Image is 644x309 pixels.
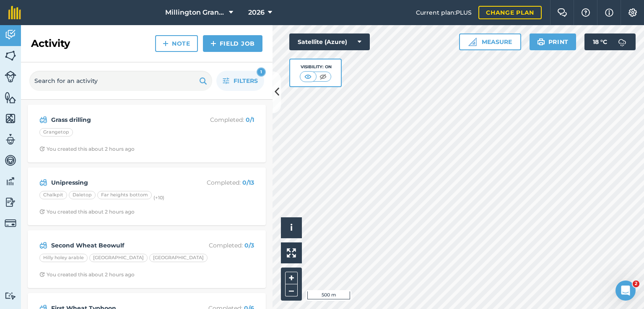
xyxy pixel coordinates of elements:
p: Completed : [187,115,254,124]
strong: 0 / 3 [244,242,254,249]
img: svg+xml;base64,PD94bWwgdmVyc2lvbj0iMS4wIiBlbmNvZGluZz0idXRmLTgiPz4KPCEtLSBHZW5lcmF0b3I6IEFkb2JlIE... [5,175,16,188]
img: svg+xml;base64,PHN2ZyB4bWxucz0iaHR0cDovL3d3dy53My5vcmcvMjAwMC9zdmciIHdpZHRoPSIxOSIgaGVpZ2h0PSIyNC... [537,37,545,47]
img: svg+xml;base64,PHN2ZyB4bWxucz0iaHR0cDovL3d3dy53My5vcmcvMjAwMC9zdmciIHdpZHRoPSIxOSIgaGVpZ2h0PSIyNC... [199,76,207,86]
img: svg+xml;base64,PHN2ZyB4bWxucz0iaHR0cDovL3d3dy53My5vcmcvMjAwMC9zdmciIHdpZHRoPSI1NiIgaGVpZ2h0PSI2MC... [5,91,16,104]
img: fieldmargin Logo [8,6,21,19]
div: Visibility: On [300,64,332,70]
a: Grass drillingCompleted: 0/1GrangetopClock with arrow pointing clockwiseYou created this about 2 ... [33,110,261,157]
button: Satellite (Azure) [289,33,370,50]
img: svg+xml;base64,PD94bWwgdmVyc2lvbj0iMS4wIiBlbmNvZGluZz0idXRmLTgiPz4KPCEtLSBHZW5lcmF0b3I6IEFkb2JlIE... [5,133,16,146]
img: svg+xml;base64,PHN2ZyB4bWxucz0iaHR0cDovL3d3dy53My5vcmcvMjAwMC9zdmciIHdpZHRoPSI1MCIgaGVpZ2h0PSI0MC... [318,72,328,81]
a: Change plan [478,6,542,19]
img: svg+xml;base64,PD94bWwgdmVyc2lvbj0iMS4wIiBlbmNvZGluZz0idXRmLTgiPz4KPCEtLSBHZW5lcmF0b3I6IEFkb2JlIE... [5,71,16,82]
div: You created this about 2 hours ago [39,271,135,278]
h2: Activity [31,37,70,50]
small: (+ 10 ) [153,195,164,201]
button: Filters [216,71,264,91]
p: Completed : [187,178,254,187]
iframe: Intercom live chat [615,281,636,301]
div: Chalkpit [39,191,67,199]
strong: 0 / 1 [246,116,254,124]
img: svg+xml;base64,PHN2ZyB4bWxucz0iaHR0cDovL3d3dy53My5vcmcvMjAwMC9zdmciIHdpZHRoPSI1NiIgaGVpZ2h0PSI2MC... [5,49,16,62]
img: A cog icon [628,8,638,17]
img: Clock with arrow pointing clockwise [39,146,45,152]
img: Clock with arrow pointing clockwise [39,209,45,214]
span: i [290,222,293,233]
a: Note [155,35,198,52]
div: 1 [257,67,266,77]
img: Clock with arrow pointing clockwise [39,272,45,277]
span: 2 [633,281,639,287]
button: i [281,217,302,238]
div: [GEOGRAPHIC_DATA] [149,254,208,262]
img: svg+xml;base64,PHN2ZyB4bWxucz0iaHR0cDovL3d3dy53My5vcmcvMjAwMC9zdmciIHdpZHRoPSIxNyIgaGVpZ2h0PSIxNy... [605,8,613,18]
button: + [285,272,298,284]
a: Field Job [203,35,262,52]
span: 18 ° C [593,33,607,50]
div: Hilly holey arable [39,254,88,262]
img: svg+xml;base64,PHN2ZyB4bWxucz0iaHR0cDovL3d3dy53My5vcmcvMjAwMC9zdmciIHdpZHRoPSIxNCIgaGVpZ2h0PSIyNC... [163,39,169,49]
button: 18 °C [584,33,636,50]
span: Current plan : PLUS [416,8,472,17]
button: Print [530,33,576,50]
button: – [285,284,298,296]
img: A question mark icon [581,8,591,17]
img: svg+xml;base64,PHN2ZyB4bWxucz0iaHR0cDovL3d3dy53My5vcmcvMjAwMC9zdmciIHdpZHRoPSI1NiIgaGVpZ2h0PSI2MC... [5,112,16,125]
img: Ruler icon [468,38,477,46]
strong: Second Wheat Beowulf [51,241,184,250]
div: You created this about 2 hours ago [39,146,135,152]
img: svg+xml;base64,PD94bWwgdmVyc2lvbj0iMS4wIiBlbmNvZGluZz0idXRmLTgiPz4KPCEtLSBHZW5lcmF0b3I6IEFkb2JlIE... [39,115,47,125]
input: Search for an activity [29,71,212,91]
div: Daletop [69,191,96,199]
div: Far heights bottom [97,191,152,199]
strong: 0 / 13 [242,179,254,186]
img: svg+xml;base64,PD94bWwgdmVyc2lvbj0iMS4wIiBlbmNvZGluZz0idXRmLTgiPz4KPCEtLSBHZW5lcmF0b3I6IEFkb2JlIE... [39,240,47,250]
p: Completed : [187,241,254,250]
img: svg+xml;base64,PD94bWwgdmVyc2lvbj0iMS4wIiBlbmNvZGluZz0idXRmLTgiPz4KPCEtLSBHZW5lcmF0b3I6IEFkb2JlIE... [5,217,16,229]
img: Two speech bubbles overlapping with the left bubble in the forefront [557,8,567,17]
span: Filters [234,76,258,85]
div: You created this about 2 hours ago [39,209,135,215]
span: 2026 [248,8,265,18]
img: svg+xml;base64,PD94bWwgdmVyc2lvbj0iMS4wIiBlbmNvZGluZz0idXRmLTgiPz4KPCEtLSBHZW5lcmF0b3I6IEFkb2JlIE... [5,28,16,41]
img: svg+xml;base64,PD94bWwgdmVyc2lvbj0iMS4wIiBlbmNvZGluZz0idXRmLTgiPz4KPCEtLSBHZW5lcmF0b3I6IEFkb2JlIE... [5,292,16,300]
a: UnipressingCompleted: 0/13ChalkpitDaletopFar heights bottom(+10)Clock with arrow pointing clockwi... [33,173,261,220]
span: Millington Grange [165,8,226,18]
img: svg+xml;base64,PD94bWwgdmVyc2lvbj0iMS4wIiBlbmNvZGluZz0idXRmLTgiPz4KPCEtLSBHZW5lcmF0b3I6IEFkb2JlIE... [39,178,47,188]
div: Grangetop [39,128,73,136]
img: Four arrows, one pointing top left, one top right, one bottom right and the last bottom left [287,248,296,257]
img: svg+xml;base64,PHN2ZyB4bWxucz0iaHR0cDovL3d3dy53My5vcmcvMjAwMC9zdmciIHdpZHRoPSI1MCIgaGVpZ2h0PSI0MC... [303,72,313,81]
strong: Grass drilling [51,115,184,124]
div: [GEOGRAPHIC_DATA] [89,254,148,262]
img: svg+xml;base64,PD94bWwgdmVyc2lvbj0iMS4wIiBlbmNvZGluZz0idXRmLTgiPz4KPCEtLSBHZW5lcmF0b3I6IEFkb2JlIE... [614,33,631,50]
strong: Unipressing [51,178,184,187]
img: svg+xml;base64,PD94bWwgdmVyc2lvbj0iMS4wIiBlbmNvZGluZz0idXRmLTgiPz4KPCEtLSBHZW5lcmF0b3I6IEFkb2JlIE... [5,154,16,167]
img: svg+xml;base64,PD94bWwgdmVyc2lvbj0iMS4wIiBlbmNvZGluZz0idXRmLTgiPz4KPCEtLSBHZW5lcmF0b3I6IEFkb2JlIE... [5,196,16,209]
a: Second Wheat BeowulfCompleted: 0/3Hilly holey arable[GEOGRAPHIC_DATA][GEOGRAPHIC_DATA]Clock with ... [33,235,261,283]
button: Measure [459,33,521,50]
img: svg+xml;base64,PHN2ZyB4bWxucz0iaHR0cDovL3d3dy53My5vcmcvMjAwMC9zdmciIHdpZHRoPSIxNCIgaGVpZ2h0PSIyNC... [210,39,216,49]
